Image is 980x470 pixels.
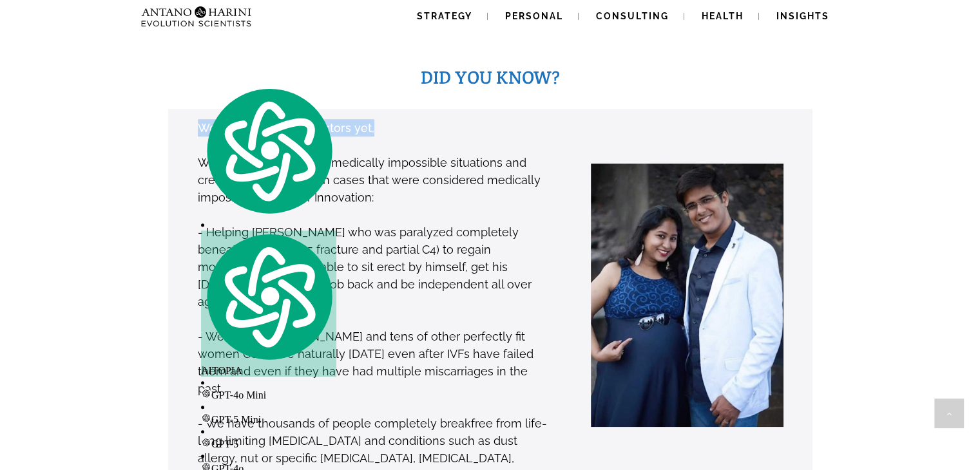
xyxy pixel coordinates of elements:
div: AITOPIA [201,230,336,377]
span: Insights [776,11,829,21]
strong: We are not Medical Doctors yet, [198,121,374,135]
div: GPT-5 [201,437,336,450]
img: logo.svg [201,85,336,217]
img: gpt-black.svg [201,413,211,423]
div: GPT-4o Mini [201,388,336,401]
img: gpt-black.svg [201,388,211,399]
p: - We helped [PERSON_NAME] and tens of other perfectly fit women Conceive naturally [DATE] even af... [198,328,550,397]
span: Consulting [596,11,669,21]
span: Personal [505,11,563,21]
span: Health [702,11,744,21]
div: GPT-5 Mini [201,413,336,426]
p: We have turned around medically impossible situations and created breakthrough in cases that were... [198,154,550,206]
span: Strategy [417,11,472,21]
img: gpt-black.svg [201,437,211,447]
span: DID YOU KNOW? [421,66,560,89]
p: - Helping [PERSON_NAME] who was paralyzed completely beneath his neck (C5 fracture and partial C4... [198,223,550,310]
img: logo.svg [201,230,336,362]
